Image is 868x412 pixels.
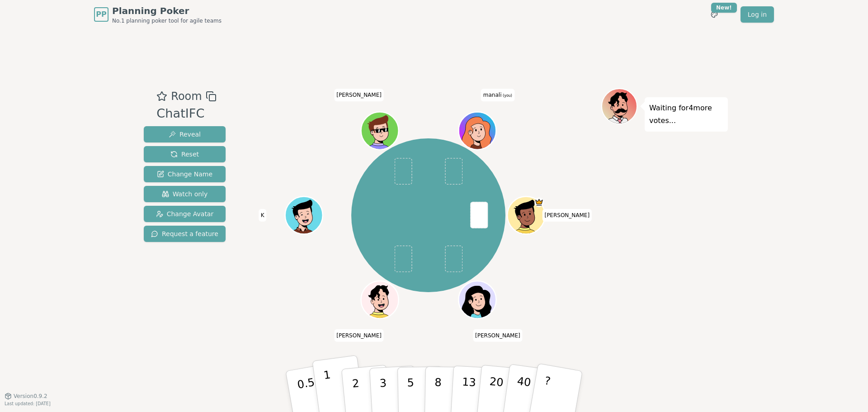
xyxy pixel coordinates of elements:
button: Change Name [144,166,226,182]
span: Click to change your name [473,329,523,341]
span: Last updated: [DATE] [5,401,51,406]
span: (you) [501,94,512,98]
span: Click to change your name [334,89,384,101]
button: Reset [144,146,226,162]
button: Add as favourite [156,88,167,104]
span: Click to change your name [259,209,267,222]
span: Reset [170,150,199,159]
a: PPPlanning PokerNo.1 planning poker tool for agile teams [94,5,222,24]
span: Room [171,88,202,104]
span: Watch only [162,189,208,199]
button: Change Avatar [144,206,226,222]
span: Click to change your name [334,329,384,341]
button: Click to change your avatar [459,113,495,148]
span: PP [96,9,106,20]
span: Planning Poker [112,5,222,17]
span: Request a feature [151,229,218,238]
button: Reveal [144,126,226,142]
button: Version0.9.2 [5,393,47,400]
span: Reveal [169,130,201,139]
a: Log in [741,6,774,23]
p: Waiting for 4 more votes... [649,102,723,127]
div: ChatIFC [156,104,216,123]
span: Click to change your name [542,209,592,222]
div: New! [711,3,737,13]
span: Change Name [157,170,212,179]
span: Prakhar is the host [534,198,544,207]
span: Version 0.9.2 [14,393,47,400]
span: Click to change your name [481,89,514,101]
button: New! [706,6,722,23]
span: No.1 planning poker tool for agile teams [112,17,222,24]
button: Watch only [144,186,226,202]
span: Change Avatar [156,209,214,218]
button: Request a feature [144,226,226,242]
